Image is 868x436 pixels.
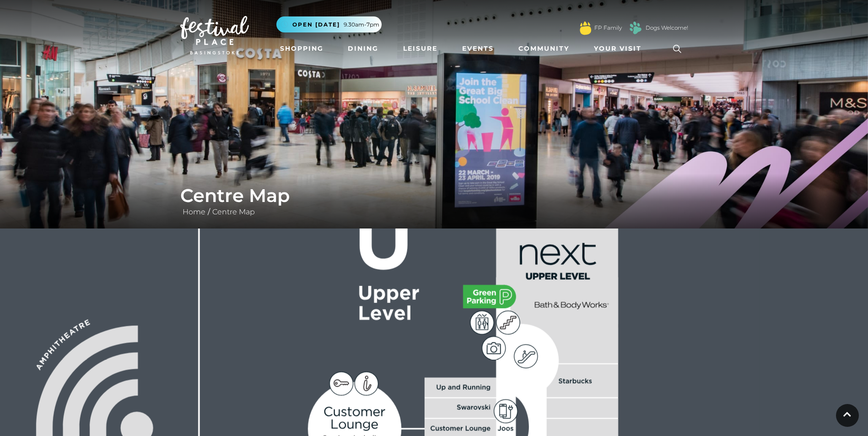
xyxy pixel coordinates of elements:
[646,24,688,32] a: Dogs Welcome!
[292,21,340,29] span: Open [DATE]
[180,16,249,54] img: Festival Place Logo
[276,16,382,32] button: Open [DATE] 9.30am-7pm
[210,207,257,216] a: Centre Map
[180,207,208,216] a: Home
[180,185,688,207] h1: Centre Map
[344,40,382,57] a: Dining
[590,40,650,57] a: Your Visit
[344,21,379,29] span: 9.30am-7pm
[594,44,642,53] span: Your Visit
[399,40,441,57] a: Leisure
[173,185,695,218] div: /
[515,40,573,57] a: Community
[276,40,327,57] a: Shopping
[458,40,497,57] a: Events
[594,24,622,32] a: FP Family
